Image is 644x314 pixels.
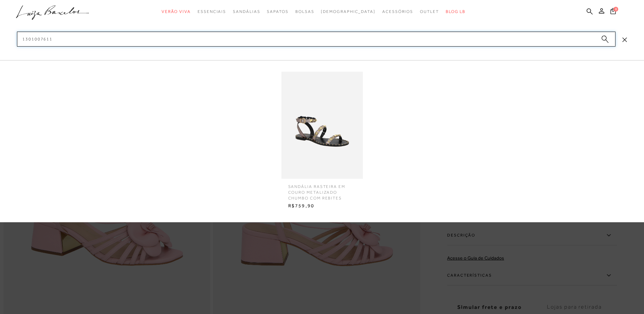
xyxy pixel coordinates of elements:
a: categoryNavScreenReaderText [233,5,260,18]
a: SANDÁLIA RASTEIRA EM COURO METALIZADO CHUMBO COM REBITES SANDÁLIA RASTEIRA EM COURO METALIZADO CH... [280,72,365,211]
span: Outlet [420,9,439,14]
span: R$759,90 [283,201,361,211]
input: Buscar. [17,32,615,47]
a: noSubCategoriesText [321,5,375,18]
span: Sandálias [233,9,260,14]
span: [DEMOGRAPHIC_DATA] [321,9,375,14]
a: categoryNavScreenReaderText [295,5,314,18]
span: BLOG LB [446,9,465,14]
span: Verão Viva [162,9,191,14]
button: 0 [608,7,618,17]
span: Acessórios [382,9,413,14]
a: categoryNavScreenReaderText [382,5,413,18]
img: SANDÁLIA RASTEIRA EM COURO METALIZADO CHUMBO COM REBITES [281,72,363,179]
a: categoryNavScreenReaderText [267,5,288,18]
span: SANDÁLIA RASTEIRA EM COURO METALIZADO CHUMBO COM REBITES [283,179,361,201]
span: Sapatos [267,9,288,14]
a: categoryNavScreenReaderText [162,5,191,18]
span: Bolsas [295,9,314,14]
span: Essenciais [198,9,226,14]
span: 0 [613,7,618,12]
a: categoryNavScreenReaderText [420,5,439,18]
a: BLOG LB [446,5,465,18]
a: categoryNavScreenReaderText [198,5,226,18]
